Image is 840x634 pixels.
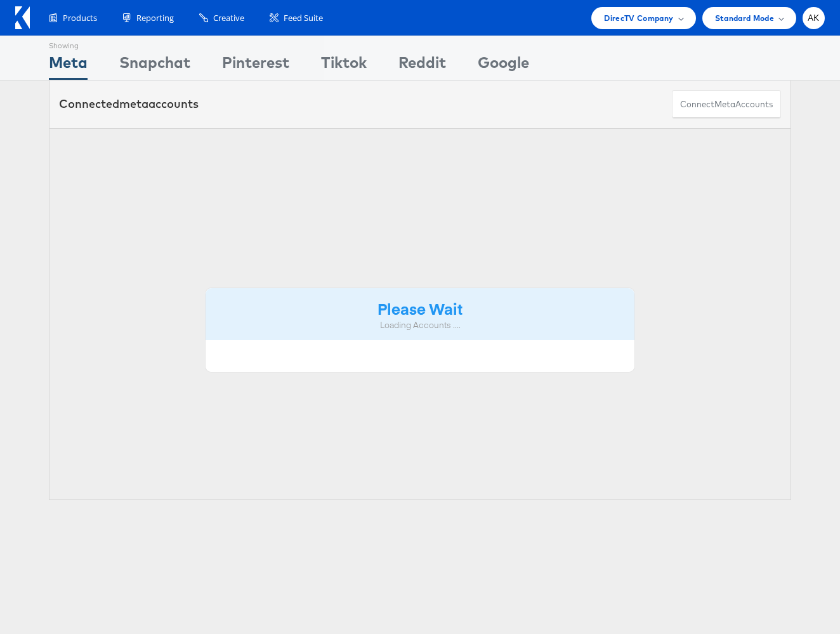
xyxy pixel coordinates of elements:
[321,51,367,80] div: Tiktok
[59,96,199,112] div: Connected accounts
[604,11,673,25] span: DirecTV Company
[715,11,774,25] span: Standard Mode
[284,12,323,24] span: Feed Suite
[119,96,148,111] span: meta
[63,12,97,24] span: Products
[213,12,244,24] span: Creative
[398,51,446,80] div: Reddit
[478,51,529,80] div: Google
[215,319,625,331] div: Loading Accounts ....
[136,12,174,24] span: Reporting
[119,51,190,80] div: Snapchat
[808,14,820,22] span: AK
[49,36,88,51] div: Showing
[714,98,735,110] span: meta
[49,51,88,80] div: Meta
[377,298,463,319] strong: Please Wait
[672,90,781,119] button: ConnectmetaAccounts
[222,51,289,80] div: Pinterest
